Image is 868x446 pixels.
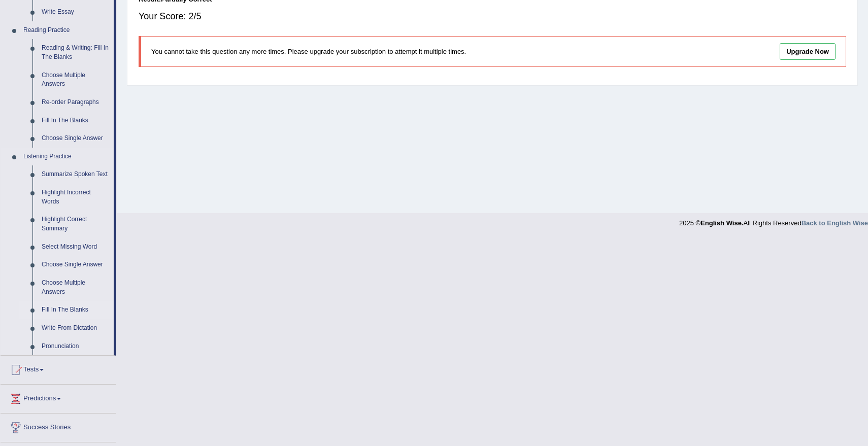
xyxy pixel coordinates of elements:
a: Upgrade Now [780,43,836,60]
strong: English Wise. [700,219,743,227]
a: Tests [1,356,116,381]
div: 2025 © All Rights Reserved [679,213,868,228]
a: Re-order Paragraphs [37,93,114,112]
a: Highlight Incorrect Words [37,184,114,211]
a: Choose Multiple Answers [37,274,114,301]
a: Summarize Spoken Text [37,165,114,184]
a: Listening Practice [19,148,114,166]
a: Success Stories [1,414,116,439]
a: Fill In The Blanks [37,301,114,319]
a: Choose Single Answer [37,129,114,148]
a: Select Missing Word [37,238,114,256]
a: Reading Practice [19,21,114,40]
a: Predictions [1,385,116,410]
a: Highlight Correct Summary [37,211,114,237]
a: Write Essay [37,3,114,21]
p: You cannot take this question any more times. Please upgrade your subscription to attempt it mult... [151,47,664,56]
div: Your Score: 2/5 [139,4,846,28]
a: Fill In The Blanks [37,112,114,130]
a: Write From Dictation [37,319,114,337]
a: Choose Single Answer [37,256,114,274]
a: Choose Multiple Answers [37,66,114,93]
a: Back to English Wise [802,219,868,227]
a: Reading & Writing: Fill In The Blanks [37,39,114,66]
a: Pronunciation [37,337,114,356]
